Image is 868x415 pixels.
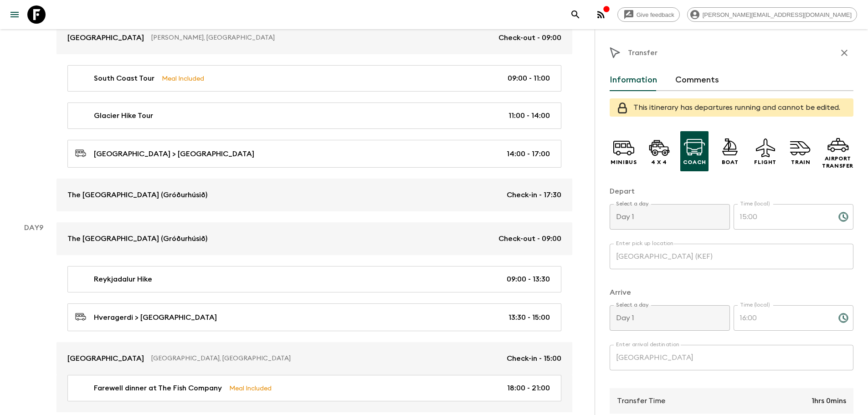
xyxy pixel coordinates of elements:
a: [GEOGRAPHIC_DATA] > [GEOGRAPHIC_DATA]14:00 - 17:00 [67,140,561,168]
a: Reykjadalur Hike09:00 - 13:30 [67,266,561,292]
label: Select a day [616,301,648,309]
p: Arrive [610,287,853,298]
p: [GEOGRAPHIC_DATA] [67,32,144,43]
a: The [GEOGRAPHIC_DATA] (Gróðurhúsið)Check-in - 17:30 [56,179,572,211]
p: 09:00 - 11:00 [508,73,550,84]
span: This itinerary has departures running and cannot be edited. [633,104,840,111]
p: 14:00 - 17:00 [507,149,550,159]
p: Check-in - 17:30 [507,190,561,200]
a: Farewell dinner at The Fish CompanyMeal Included18:00 - 21:00 [67,375,561,401]
p: Day 9 [11,222,56,233]
p: Airport Transfer [822,155,853,169]
p: [GEOGRAPHIC_DATA] [67,353,144,364]
a: [GEOGRAPHIC_DATA][GEOGRAPHIC_DATA], [GEOGRAPHIC_DATA]Check-in - 15:00 [56,342,572,375]
label: Enter arrival destination [616,341,680,348]
button: Information [610,69,657,91]
label: Time (local) [740,301,770,309]
a: Give feedback [617,7,680,22]
p: Meal Included [229,383,272,393]
button: menu [5,5,24,24]
p: [GEOGRAPHIC_DATA], [GEOGRAPHIC_DATA] [151,354,499,363]
button: Comments [675,69,719,91]
a: Glacier Hike Tour11:00 - 14:00 [67,102,561,129]
p: 11:00 - 14:00 [508,110,550,121]
p: Reykjadalur Hike [94,274,152,285]
p: Transfer Time [617,395,665,406]
p: South Coast Tour [94,73,154,84]
p: Hveragerdi > [GEOGRAPHIC_DATA] [94,312,217,323]
input: hh:mm [734,204,831,230]
p: Check-in - 15:00 [507,353,561,364]
a: The [GEOGRAPHIC_DATA] (Gróðurhúsið)Check-out - 09:00 [56,222,572,255]
p: 1hrs 0mins [812,395,846,406]
p: [GEOGRAPHIC_DATA] > [GEOGRAPHIC_DATA] [94,149,254,159]
p: Train [791,159,810,166]
p: The [GEOGRAPHIC_DATA] (Gróðurhúsið) [67,190,207,200]
p: Boat [722,159,738,166]
p: Meal Included [162,73,204,83]
p: 13:30 - 15:00 [508,312,550,323]
a: Hveragerdi > [GEOGRAPHIC_DATA]13:30 - 15:00 [67,303,561,331]
p: Check-out - 09:00 [498,233,561,244]
p: 09:00 - 13:30 [507,274,550,285]
p: Glacier Hike Tour [94,110,153,121]
label: Select a day [616,200,648,208]
label: Enter pick up location [616,240,674,247]
input: hh:mm [734,305,831,331]
p: 4 x 4 [651,159,667,166]
a: [GEOGRAPHIC_DATA][PERSON_NAME], [GEOGRAPHIC_DATA]Check-out - 09:00 [56,21,572,54]
a: South Coast TourMeal Included09:00 - 11:00 [67,65,561,92]
label: Time (local) [740,200,770,208]
div: [PERSON_NAME][EMAIL_ADDRESS][DOMAIN_NAME] [687,7,857,22]
span: [PERSON_NAME][EMAIL_ADDRESS][DOMAIN_NAME] [698,11,857,18]
p: Coach [683,159,706,166]
p: Flight [754,159,776,166]
span: Give feedback [632,11,679,18]
p: Transfer [628,47,657,58]
p: Check-out - 09:00 [498,32,561,43]
p: Farewell dinner at The Fish Company [94,383,222,394]
p: The [GEOGRAPHIC_DATA] (Gróðurhúsið) [67,233,207,244]
p: [PERSON_NAME], [GEOGRAPHIC_DATA] [151,33,491,42]
p: Depart [610,186,853,197]
p: 18:00 - 21:00 [507,383,550,394]
p: Minibus [611,159,637,166]
button: search adventures [566,5,585,24]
